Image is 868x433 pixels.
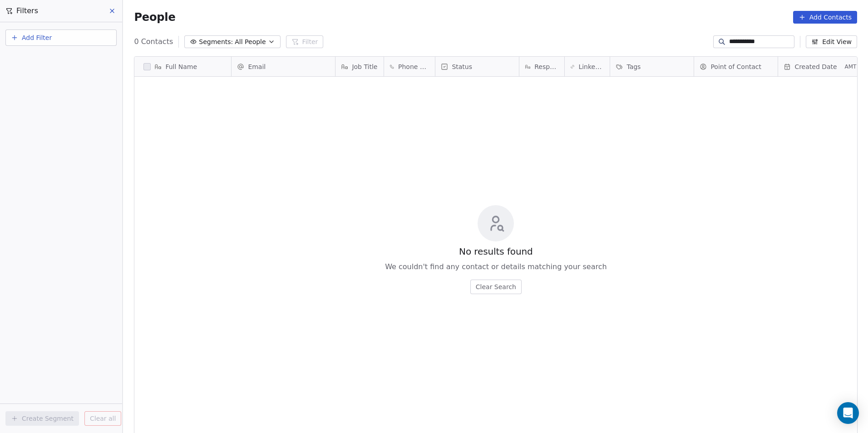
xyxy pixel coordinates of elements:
[199,37,233,47] span: Segments:
[694,57,778,76] div: Point of Contact
[248,62,266,71] span: Email
[384,57,435,76] div: Phone Number
[286,35,324,48] button: Filter
[794,62,837,71] span: Created Date
[578,62,604,71] span: LinkedIn URL
[534,62,559,71] span: Response
[519,57,564,76] div: Response
[806,35,857,48] button: Edit View
[165,62,197,71] span: Full Name
[844,63,856,70] span: AMT
[134,57,231,76] div: Full Name
[470,280,522,294] button: Clear Search
[335,57,384,76] div: Job Title
[398,62,429,71] span: Phone Number
[134,10,175,24] span: People
[435,57,519,76] div: Status
[837,402,859,424] div: Open Intercom Messenger
[235,37,266,47] span: All People
[232,57,335,76] div: Email
[793,11,857,24] button: Add Contacts
[778,57,862,76] div: Created DateAMT
[565,57,610,76] div: LinkedIn URL
[459,245,533,258] span: No results found
[710,62,761,71] span: Point of Contact
[134,77,232,416] div: grid
[626,62,641,71] span: Tags
[134,36,173,47] span: 0 Contacts
[385,261,607,272] span: We couldn't find any contact or details matching your search
[452,62,472,71] span: Status
[352,62,377,71] span: Job Title
[610,57,694,76] div: Tags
